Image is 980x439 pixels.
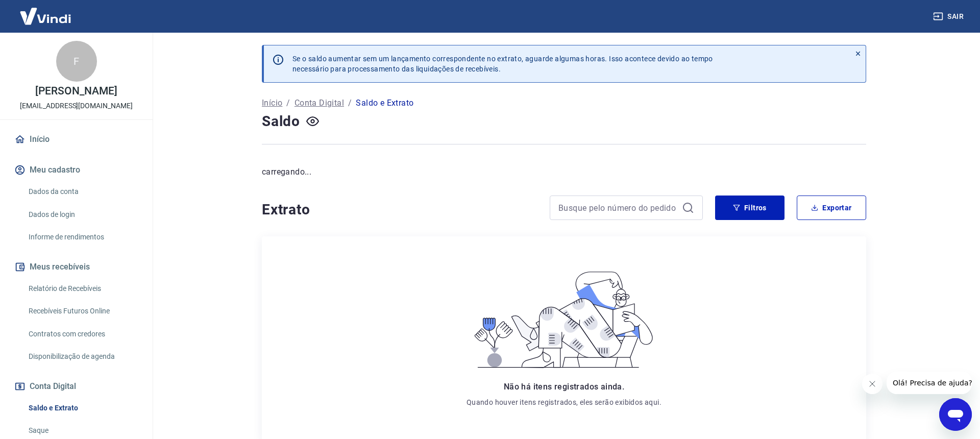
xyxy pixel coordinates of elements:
[504,382,624,392] span: Não há itens registrados ainda.
[348,97,352,109] p: /
[56,41,97,82] div: F
[887,372,972,394] iframe: Mensagem da empresa
[558,200,678,215] input: Busque pelo número do pedido
[12,1,79,32] img: Vindi
[24,227,140,248] a: Informe de rendimentos
[24,181,140,202] a: Dados da conta
[12,256,140,278] button: Meus recebíveis
[262,97,282,109] a: Início
[24,278,140,299] a: Relatório de Recebíveis
[931,7,968,26] button: Sair
[262,166,866,178] p: carregando...
[286,97,290,109] p: /
[295,97,344,109] a: Conta Digital
[20,101,133,111] p: [EMAIL_ADDRESS][DOMAIN_NAME]
[24,324,140,345] a: Contratos com credores
[262,200,537,220] h4: Extrato
[292,54,713,74] p: Se o saldo aumentar sem um lançamento correspondente no extrato, aguarde algumas horas. Isso acon...
[467,397,661,407] p: Quando houver itens registrados, eles serão exibidos aqui.
[12,128,140,151] a: Início
[12,375,140,398] button: Conta Digital
[24,398,140,419] a: Saldo e Extrato
[862,374,883,394] iframe: Fechar mensagem
[715,196,785,220] button: Filtros
[35,86,117,96] p: [PERSON_NAME]
[356,97,413,109] p: Saldo e Extrato
[262,111,300,132] h4: Saldo
[939,398,972,431] iframe: Botão para abrir a janela de mensagens
[6,7,86,15] span: Olá! Precisa de ajuda?
[12,159,140,181] button: Meu cadastro
[24,204,140,225] a: Dados de login
[797,196,866,220] button: Exportar
[24,301,140,322] a: Recebíveis Futuros Online
[24,346,140,367] a: Disponibilização de agenda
